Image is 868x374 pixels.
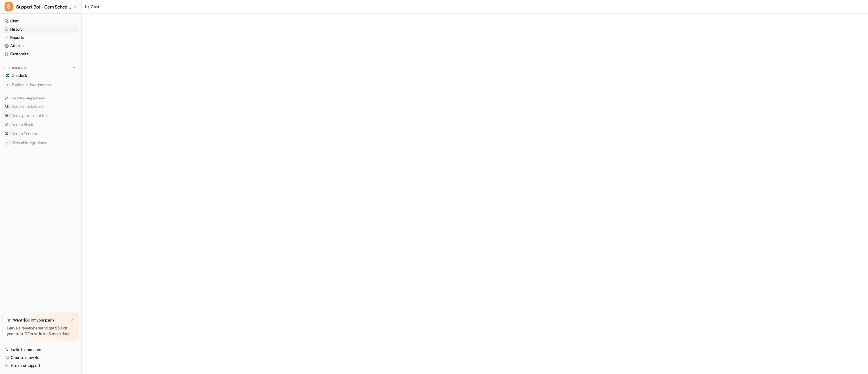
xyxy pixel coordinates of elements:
img: View all integrations [5,141,9,144]
a: Help and support [2,362,79,369]
span: Explore all integrations [12,80,77,89]
button: Add a chat bubbleAdd a chat bubble [2,102,79,111]
a: Explore all integrations [2,81,79,89]
img: Add to Zendesk [5,132,9,135]
a: Articles [2,42,79,50]
button: Add to ZendeskAdd to Zendesk [2,129,79,138]
img: star [7,318,11,322]
p: Integration suggestions [10,96,45,101]
a: Reports [2,33,79,41]
a: Invite teammates [2,346,79,354]
button: Add a public chat linkAdd a public chat link [2,111,79,120]
a: Chat [2,17,79,25]
img: menu_add.svg [72,66,76,70]
a: History [2,25,79,33]
span: S [5,2,13,11]
p: Integrations [9,65,26,70]
img: expand menu [3,66,7,70]
button: Add to SlackAdd to Slack [2,120,79,129]
span: Support Bot - Gem Scheduling [16,3,72,11]
a: Customize [2,50,79,58]
a: Create a new Bot [2,354,79,362]
img: Zendesk [6,74,9,77]
div: Chat [91,4,99,10]
a: here [33,325,41,330]
img: Add a public chat link [5,114,9,117]
p: Want $50 off your plan? [13,317,55,323]
button: View all integrationsView all integrations [2,138,79,147]
img: Add a chat bubble [5,105,9,108]
p: Zendesk [12,73,27,78]
img: Add to Slack [5,123,9,126]
button: Integrations [2,65,28,70]
img: explore all integrations [5,82,10,88]
img: x [70,318,73,322]
p: Leave a review and get $50 off your plan. Offer valid for 3 more days. [7,325,75,337]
